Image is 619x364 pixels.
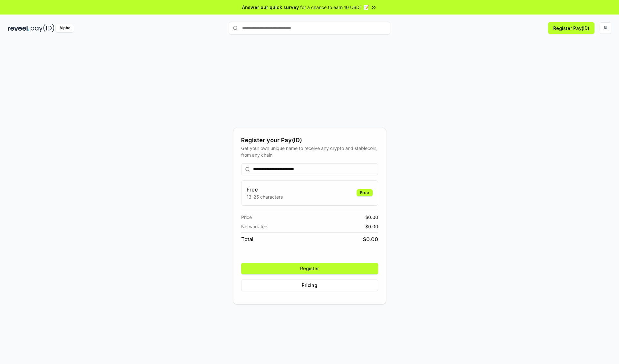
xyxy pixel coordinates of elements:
[242,4,299,11] span: Answer our quick survey
[241,223,267,230] span: Network fee
[241,263,378,274] button: Register
[31,24,54,32] img: pay_id
[241,136,378,145] div: Register your Pay(ID)
[365,214,378,221] span: $ 0.00
[357,189,373,196] div: Free
[365,223,378,230] span: $ 0.00
[241,235,253,243] span: Total
[247,193,283,200] p: 13-25 characters
[241,214,252,221] span: Price
[8,24,29,32] img: reveel_dark
[300,4,369,11] span: for a chance to earn 10 USDT 📝
[56,24,74,32] div: Alpha
[247,186,283,193] h3: Free
[548,22,594,34] button: Register Pay(ID)
[363,235,378,243] span: $ 0.00
[241,280,378,291] button: Pricing
[241,145,378,158] div: Get your own unique name to receive any crypto and stablecoin, from any chain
